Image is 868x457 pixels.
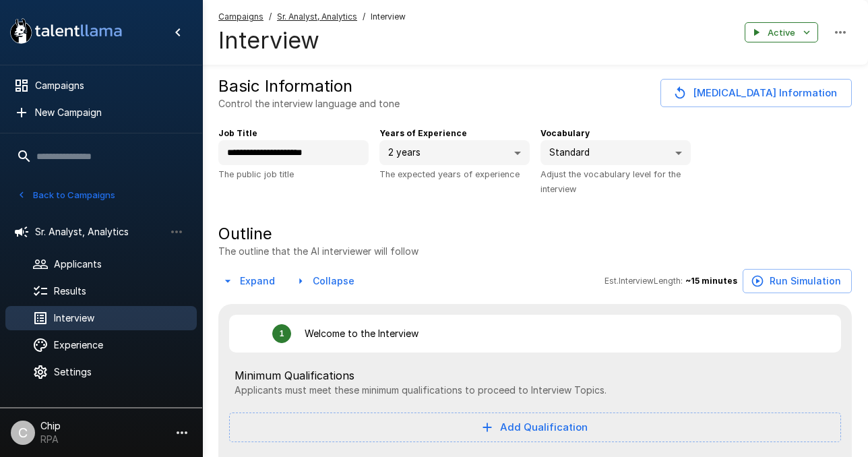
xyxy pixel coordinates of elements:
[379,167,530,181] p: The expected years of experience
[218,26,406,55] h4: Interview
[235,384,836,397] p: Applicants must meet these minimum qualifications to proceed to Interview Topics.
[379,128,467,138] b: Years of Experience
[604,274,683,288] span: Est. Interview Length:
[218,75,352,97] h5: Basic Information
[218,223,418,245] h5: Outline
[363,10,365,24] span: /
[218,269,280,294] button: Expand
[235,367,836,384] span: Minimum Qualifications
[218,167,369,181] p: The public job title
[218,97,400,111] p: Control the interview language and tone
[743,269,852,294] button: Run Simulation
[371,10,406,24] span: Interview
[745,22,818,43] button: Active
[685,276,737,286] b: ~ 15 minutes
[218,128,257,138] b: Job Title
[277,11,357,22] u: Sr. Analyst, Analytics
[291,269,360,294] button: Collapse
[379,140,530,166] div: 2 years
[540,167,691,195] p: Adjust the vocabulary level for the interview
[540,140,691,166] div: Standard
[218,11,263,22] u: Campaigns
[269,10,272,24] span: /
[229,413,841,442] button: Add Qualification
[305,327,418,340] p: Welcome to the Interview
[540,128,590,138] b: Vocabulary
[218,245,418,258] p: The outline that the AI interviewer will follow
[280,329,284,338] div: 1
[660,79,852,107] button: [MEDICAL_DATA] Information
